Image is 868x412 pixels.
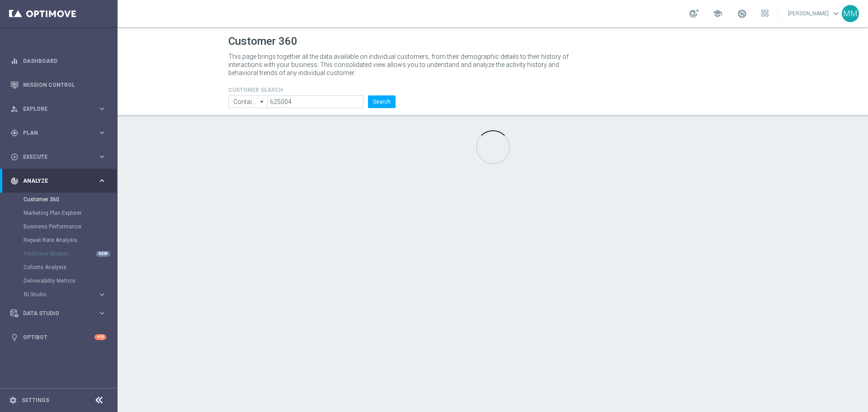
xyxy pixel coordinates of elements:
span: Data Studio [23,311,98,316]
i: keyboard_arrow_right [98,176,106,185]
span: BI Studio [24,292,89,297]
span: school [712,9,722,19]
a: Deliverability Metrics [24,277,94,284]
button: Mission Control [10,81,107,89]
a: Business Performance [24,223,94,230]
p: This page brings together all the data available on individual customers, from their demographic ... [228,52,576,77]
button: Search [368,95,396,108]
i: person_search [10,105,19,113]
a: Settings [22,398,49,403]
div: Business Performance [24,220,117,233]
a: Repeat Rate Analysis [24,237,94,244]
a: Customer 360 [24,196,94,203]
a: [PERSON_NAME]keyboard_arrow_down [787,7,842,20]
input: Contains [228,95,267,108]
button: equalizer Dashboard [10,57,107,65]
a: Mission Control [23,73,106,97]
div: Execute [10,153,98,161]
i: keyboard_arrow_right [98,104,106,113]
div: Explore [10,105,98,113]
i: gps_fixed [10,129,19,137]
div: Dashboard [10,49,106,73]
i: equalizer [10,57,19,65]
button: person_search Explore keyboard_arrow_right [10,105,107,113]
h4: CUSTOMER SEARCH [228,87,396,93]
div: Cohorts Analysis [24,260,117,274]
div: MM [842,5,859,22]
div: Customer 360 [24,193,117,206]
i: lightbulb [10,333,19,341]
div: Marketing Plan Explorer [24,206,117,220]
div: +10 [94,334,106,340]
i: track_changes [10,177,19,185]
div: NEW [96,251,110,257]
a: Optibot [23,325,94,349]
div: Deliverability Metrics [24,274,117,288]
button: gps_fixed Plan keyboard_arrow_right [10,129,107,137]
div: BI Studio [24,288,117,301]
div: Plan [10,129,98,137]
button: play_circle_outline Execute keyboard_arrow_right [10,153,107,161]
a: Cohorts Analysis [24,264,94,271]
i: play_circle_outline [10,153,19,161]
div: Repeat Rate Analysis [24,233,117,247]
i: settings [9,396,17,404]
i: keyboard_arrow_right [98,309,106,317]
h1: Customer 360 [228,35,757,48]
i: arrow_drop_down [258,96,267,108]
span: Execute [23,154,98,160]
div: Predictive Models [24,247,117,260]
button: Data Studio keyboard_arrow_right [10,310,107,317]
span: Plan [23,130,98,136]
button: BI Studio keyboard_arrow_right [24,291,107,298]
span: Explore [23,106,98,112]
i: keyboard_arrow_right [98,128,106,137]
input: Enter CID, Email, name or phone [267,95,363,108]
span: keyboard_arrow_down [831,9,841,19]
i: keyboard_arrow_right [98,290,106,299]
a: Marketing Plan Explorer [24,209,94,217]
button: track_changes Analyze keyboard_arrow_right [10,177,107,185]
button: lightbulb Optibot +10 [10,334,107,341]
a: Dashboard [23,49,106,73]
div: BI Studio [24,292,98,297]
div: Analyze [10,177,98,185]
i: keyboard_arrow_right [98,152,106,161]
div: Data Studio [10,309,98,317]
div: Mission Control [10,73,106,97]
span: Analyze [23,178,98,184]
div: Optibot [10,325,106,349]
